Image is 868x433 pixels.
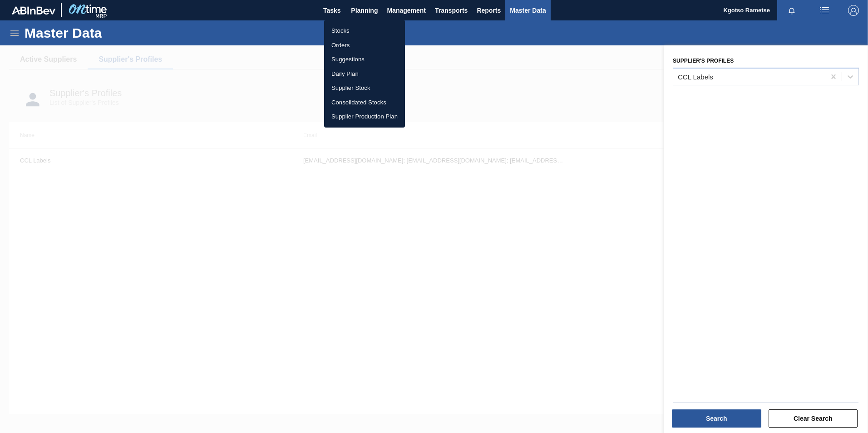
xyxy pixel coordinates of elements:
a: Suggestions [324,52,405,67]
a: Stocks [324,24,405,38]
a: Supplier Production Plan [324,109,405,124]
a: Daily Plan [324,67,405,81]
a: Orders [324,38,405,53]
a: Supplier Stock [324,81,405,95]
a: Consolidated Stocks [324,95,405,110]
